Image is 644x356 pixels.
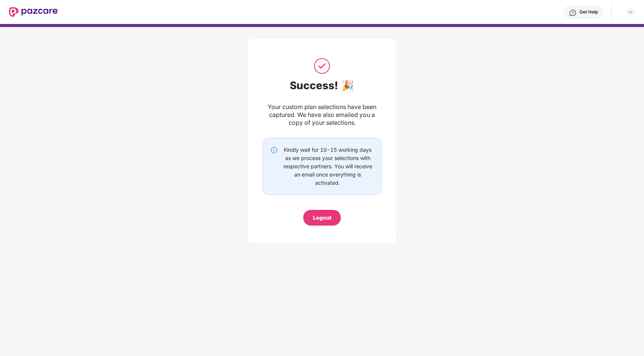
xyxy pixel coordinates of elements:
[262,103,382,127] div: Your custom plan selections have been captured. We have also emailed you a copy of your selections.
[262,79,382,92] div: Success! 🎉
[569,9,577,16] img: svg+xml;base64,PHN2ZyBpZD0iSGVscC0zMngzMiIgeG1sbnM9Imh0dHA6Ly93d3cudzMub3JnLzIwMDAvc3ZnIiB3aWR0aD...
[282,146,374,187] div: Kindly wait for 10-15 working days as we process your selections with respective partners. You wi...
[313,57,331,75] img: svg+xml;base64,PHN2ZyB3aWR0aD0iNTAiIGhlaWdodD0iNTAiIHZpZXdCb3g9IjAgMCA1MCA1MCIgZmlsbD0ibm9uZSIgeG...
[580,9,598,15] div: Get Help
[313,214,331,222] div: Logout
[628,9,634,15] img: svg+xml;base64,PHN2ZyBpZD0iRHJvcGRvd24tMzJ4MzIiIHhtbG5zPSJodHRwOi8vd3d3LnczLm9yZy8yMDAwL3N2ZyIgd2...
[9,7,58,17] img: New Pazcare Logo
[270,147,278,154] img: svg+xml;base64,PHN2ZyBpZD0iSW5mby0yMHgyMCIgeG1sbnM9Imh0dHA6Ly93d3cudzMub3JnLzIwMDAvc3ZnIiB3aWR0aD...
